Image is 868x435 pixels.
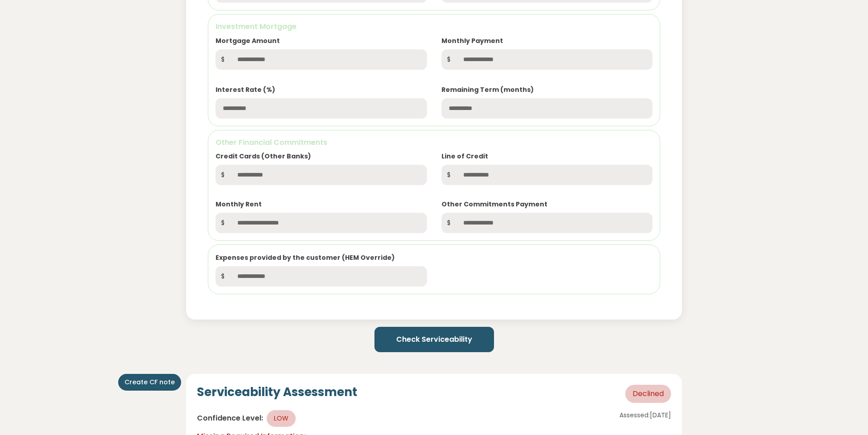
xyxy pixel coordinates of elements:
span: $ [441,213,456,233]
label: Mortgage Amount [216,36,280,46]
label: Other Commitments Payment [441,200,547,209]
h6: Other Financial Commitments [216,138,652,148]
p: Assessed: [DATE] [523,410,671,420]
span: $ [216,165,230,185]
span: $ [216,266,230,287]
label: Monthly Rent [216,200,262,209]
span: Create CF note [125,378,175,387]
span: $ [216,49,230,70]
iframe: Chat Widget [823,392,868,435]
h4: Serviceability Assessment [197,385,357,400]
label: Remaining Term (months) [441,85,534,95]
span: $ [441,165,456,185]
button: Create CF note [118,374,181,391]
h6: Investment Mortgage [216,22,297,32]
label: Expenses provided by the customer (HEM Override) [216,253,395,263]
label: Monthly Payment [441,36,503,46]
label: Interest Rate (%) [216,85,275,95]
span: Declined [625,385,671,403]
label: Line of Credit [441,152,488,161]
button: Check Serviceability [374,327,494,352]
span: Confidence Level: [197,413,263,424]
span: $ [441,49,456,70]
span: $ [216,213,230,233]
span: LOW [267,410,296,427]
label: Credit Cards (Other Banks) [216,152,311,161]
